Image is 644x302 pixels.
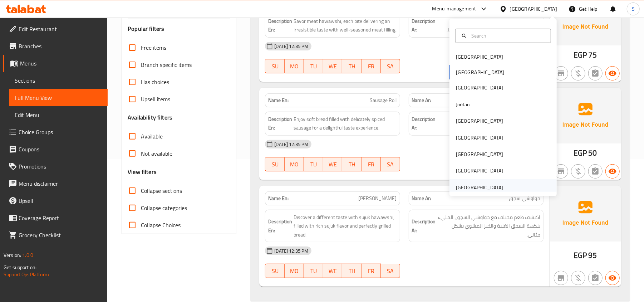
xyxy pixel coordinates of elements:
[294,17,397,34] span: Savor meat hawawshi, each bite delivering an irresistible taste with well-seasoned meat filling.
[605,271,620,285] button: Available
[432,5,476,13] div: Menu-management
[141,43,166,52] span: Free items
[15,76,102,85] span: Sections
[141,95,170,103] span: Upsell items
[456,134,503,142] div: [GEOGRAPHIC_DATA]
[574,248,587,262] span: EGP
[550,88,621,143] img: Ae5nvW7+0k+MAAAAAElFTkSuQmCC
[9,72,108,89] a: Sections
[571,271,585,285] button: Purchased item
[19,179,102,188] span: Menu disclaimer
[323,264,343,278] button: WE
[19,128,102,136] span: Choice Groups
[307,266,320,276] span: TU
[359,195,397,202] span: [PERSON_NAME]
[510,5,557,13] div: [GEOGRAPHIC_DATA]
[574,48,587,62] span: EGP
[381,157,400,171] button: SA
[550,186,621,242] img: Ae5nvW7+0k+MAAAAAElFTkSuQmCC
[265,59,285,73] button: SU
[268,159,282,170] span: SU
[19,214,102,222] span: Coverage Report
[287,61,301,72] span: MO
[3,175,108,192] a: Menu disclaimer
[304,264,323,278] button: TU
[345,266,359,276] span: TH
[22,250,33,260] span: 1.0.0
[19,231,102,239] span: Grocery Checklist
[265,157,285,171] button: SU
[412,97,431,104] strong: Name Ar:
[307,61,320,72] span: TU
[141,149,172,158] span: Not available
[456,150,503,158] div: [GEOGRAPHIC_DATA]
[19,25,102,33] span: Edit Restaurant
[364,266,378,276] span: FR
[456,117,503,125] div: [GEOGRAPHIC_DATA]
[271,248,311,254] span: [DATE] 12:35 PM
[326,61,340,72] span: WE
[128,25,230,33] h3: Popular filters
[141,204,187,212] span: Collapse categories
[509,195,540,202] span: حواوشي سجق
[456,84,503,92] div: [GEOGRAPHIC_DATA]
[3,141,108,158] a: Coupons
[381,59,400,73] button: SA
[19,145,102,154] span: Coupons
[323,157,343,171] button: WE
[342,59,362,73] button: TH
[19,42,102,50] span: Branches
[3,226,108,244] a: Grocery Checklist
[456,184,503,191] div: [GEOGRAPHIC_DATA]
[3,20,108,38] a: Edit Restaurant
[268,217,292,235] strong: Description En:
[15,111,102,119] span: Edit Menu
[3,55,108,72] a: Menus
[554,66,568,81] button: Not branch specific item
[589,248,597,262] span: 95
[128,168,157,176] h3: View filters
[384,266,397,276] span: SA
[141,132,163,141] span: Available
[304,157,323,171] button: TU
[268,17,292,34] strong: Description En:
[370,97,397,104] span: Sausage Roll
[271,43,311,50] span: [DATE] 12:35 PM
[304,59,323,73] button: TU
[468,32,546,40] input: Search
[9,106,108,123] a: Edit Menu
[141,78,169,86] span: Has choices
[3,192,108,209] a: Upsell
[268,115,292,132] strong: Description En:
[4,250,21,260] span: Version:
[345,61,359,72] span: TH
[3,38,108,55] a: Branches
[141,60,192,69] span: Branch specific items
[632,5,635,13] span: S
[412,115,437,132] strong: Description Ar:
[589,146,597,160] span: 50
[9,89,108,106] a: Full Menu View
[326,266,340,276] span: WE
[412,217,436,235] strong: Description Ar:
[19,196,102,205] span: Upsell
[285,157,304,171] button: MO
[268,266,282,276] span: SU
[326,159,340,170] span: WE
[287,159,301,170] span: MO
[268,61,282,72] span: SU
[384,159,397,170] span: SA
[20,59,102,68] span: Menus
[437,17,540,34] span: استمتع بالحواوشي باللحمة، كل شريحة تقدم نكهة لا تقاوم بفضل حشوة اللحم المتبلة جيدا.
[287,266,301,276] span: MO
[323,59,343,73] button: WE
[141,221,181,229] span: Collapse Choices
[268,195,289,202] strong: Name En:
[437,213,540,239] span: اكتشف طعم مختلف مع حواوشي السجق، المليء بنكهة السجق الغنية والخبز المشوي بشكل مثالي.
[364,61,378,72] span: FR
[605,66,620,81] button: Available
[412,195,431,202] strong: Name Ar:
[362,157,381,171] button: FR
[342,157,362,171] button: TH
[285,264,304,278] button: MO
